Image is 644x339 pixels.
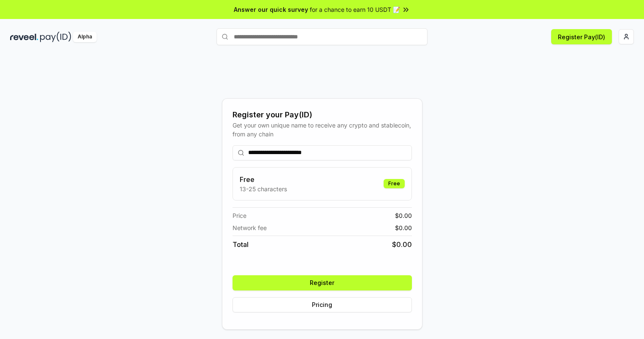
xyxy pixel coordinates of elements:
[392,239,412,250] span: $ 0.00
[233,109,412,121] div: Register your Pay(ID)
[40,32,71,42] img: pay_id
[10,32,38,42] img: reveel_dark
[395,211,412,220] span: $ 0.00
[551,29,612,44] button: Register Pay(ID)
[395,223,412,232] span: $ 0.00
[233,297,412,312] button: Pricing
[73,32,97,42] div: Alpha
[233,211,246,220] span: Price
[234,5,308,14] span: Answer our quick survey
[233,121,412,138] div: Get your own unique name to receive any crypto and stablecoin, from any chain
[233,223,267,232] span: Network fee
[240,174,287,184] h3: Free
[384,179,405,188] div: Free
[240,184,287,193] p: 13-25 characters
[310,5,400,14] span: for a chance to earn 10 USDT 📝
[233,239,249,250] span: Total
[233,275,412,290] button: Register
